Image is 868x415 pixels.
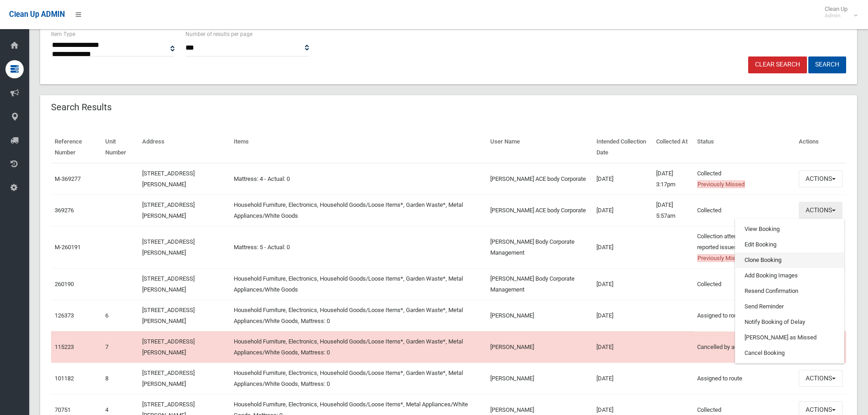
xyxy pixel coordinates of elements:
[51,29,75,39] label: Item Type
[693,163,795,195] td: Collected
[825,12,847,19] small: Admin
[799,202,842,219] button: Actions
[55,312,74,319] a: 126373
[230,363,487,394] td: Household Furniture, Electronics, Household Goods/Loose Items*, Garden Waste*, Metal Appliances/W...
[230,163,487,195] td: Mattress: 4 - Actual: 0
[652,163,693,195] td: [DATE] 3:17pm
[55,343,74,350] a: 115223
[735,330,844,345] a: [PERSON_NAME] as Missed
[142,170,195,188] a: [STREET_ADDRESS][PERSON_NAME]
[652,132,693,163] th: Collected At
[693,132,795,163] th: Status
[593,132,652,163] th: Intended Collection Date
[593,226,652,268] td: [DATE]
[230,300,487,331] td: Household Furniture, Electronics, Household Goods/Loose Items*, Garden Waste*, Metal Appliances/W...
[593,300,652,331] td: [DATE]
[102,363,139,394] td: 8
[55,281,74,287] a: 260190
[102,132,139,163] th: Unit Number
[142,307,195,324] a: [STREET_ADDRESS][PERSON_NAME]
[55,406,71,413] a: 70751
[230,195,487,226] td: Household Furniture, Electronics, Household Goods/Loose Items*, Garden Waste*, Metal Appliances/W...
[55,207,74,214] a: 369276
[487,132,593,163] th: User Name
[142,338,195,356] a: [STREET_ADDRESS][PERSON_NAME]
[748,56,807,73] a: Clear Search
[142,275,195,293] a: [STREET_ADDRESS][PERSON_NAME]
[487,300,593,331] td: [PERSON_NAME]
[735,221,844,237] a: View Booking
[487,163,593,195] td: [PERSON_NAME] ACE body Corporate
[142,201,195,219] a: [STREET_ADDRESS][PERSON_NAME]
[9,10,65,19] span: Clean Up ADMIN
[693,226,795,268] td: Collection attempted but driver reported issues
[693,300,795,331] td: Assigned to route
[820,5,857,19] span: Clean Up
[808,56,846,73] button: Search
[230,268,487,300] td: Household Furniture, Electronics, Household Goods/Loose Items*, Garden Waste*, Metal Appliances/W...
[40,98,123,116] header: Search Results
[487,331,593,363] td: [PERSON_NAME]
[593,268,652,300] td: [DATE]
[487,195,593,226] td: [PERSON_NAME] ACE body Corporate
[593,163,652,195] td: [DATE]
[735,345,844,361] a: Cancel Booking
[142,238,195,256] a: [STREET_ADDRESS][PERSON_NAME]
[487,363,593,394] td: [PERSON_NAME]
[799,370,842,387] button: Actions
[230,226,487,268] td: Mattress: 5 - Actual: 0
[102,300,139,331] td: 6
[55,375,74,382] a: 101182
[799,170,842,187] button: Actions
[185,29,252,39] label: Number of results per page
[230,132,487,163] th: Items
[139,132,230,163] th: Address
[697,180,745,188] span: Previously Missed
[55,175,81,182] a: M-369277
[735,314,844,330] a: Notify Booking of Delay
[55,244,81,251] a: M-260191
[593,363,652,394] td: [DATE]
[230,331,487,363] td: Household Furniture, Electronics, Household Goods/Loose Items*, Garden Waste*, Metal Appliances/W...
[693,268,795,300] td: Collected
[735,268,844,283] a: Add Booking Images
[693,363,795,394] td: Assigned to route
[735,252,844,268] a: Clone Booking
[693,331,795,363] td: Cancelled by admin before cutoff
[593,195,652,226] td: [DATE]
[593,331,652,363] td: [DATE]
[142,369,195,387] a: [STREET_ADDRESS][PERSON_NAME]
[102,331,139,363] td: 7
[735,299,844,314] a: Send Reminder
[735,237,844,252] a: Edit Booking
[487,226,593,268] td: [PERSON_NAME] Body Corporate Management
[795,132,846,163] th: Actions
[693,195,795,226] td: Collected
[652,195,693,226] td: [DATE] 5:57am
[735,283,844,299] a: Resend Confirmation
[487,268,593,300] td: [PERSON_NAME] Body Corporate Management
[697,254,745,262] span: Previously Missed
[51,132,102,163] th: Reference Number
